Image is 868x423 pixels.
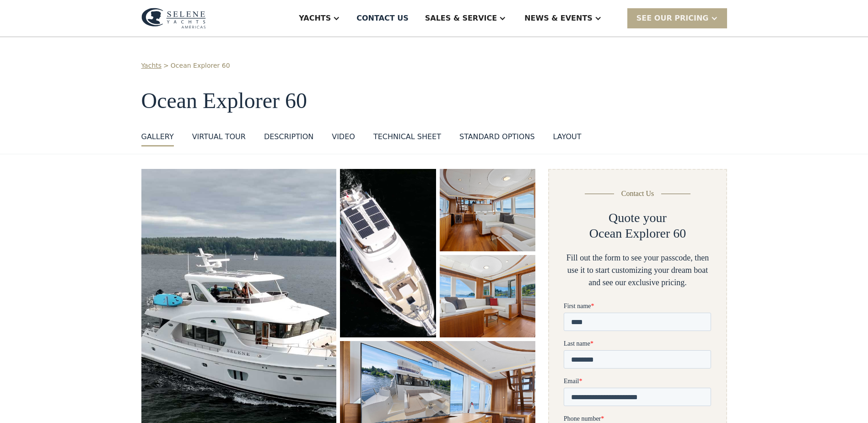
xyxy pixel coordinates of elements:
[2,371,8,377] input: Yes, I'd like to receive SMS updates.Reply STOP to unsubscribe at any time.
[636,13,709,24] div: SEE Our Pricing
[1,312,146,336] span: Tick the box below to receive occasional updates, exclusive offers, and VIP access via text message.
[621,188,654,199] div: Contact Us
[264,131,313,146] a: DESCRIPTION
[332,131,355,142] div: VIDEO
[141,131,174,146] a: GALLERY
[171,61,230,70] a: Ocean Explorer 60
[2,372,141,387] span: Reply STOP to unsubscribe at any time.
[2,401,84,416] strong: I want to subscribe to your Newsletter.
[564,252,711,289] div: Fill out the form to see your passcode, then use it to start customizing your dream boat and see ...
[425,13,497,24] div: Sales & Service
[163,61,169,70] div: >
[299,13,331,24] div: Yachts
[141,8,206,29] img: logo
[11,372,109,379] strong: Yes, I'd like to receive SMS updates.
[459,131,535,142] div: standard options
[524,13,593,24] div: News & EVENTS
[1,342,142,358] span: We respect your time - only the good stuff, never spam.
[141,61,162,70] a: Yachts
[356,13,409,24] div: Contact US
[553,131,582,146] a: layout
[440,255,536,337] a: open lightbox
[192,131,246,146] a: VIRTUAL TOUR
[373,131,441,146] a: Technical sheet
[459,131,535,146] a: standard options
[440,169,536,251] a: open lightbox
[141,131,174,142] div: GALLERY
[589,226,686,241] h2: Ocean Explorer 60
[332,131,355,146] a: VIDEO
[192,131,246,142] div: VIRTUAL TOUR
[141,89,727,113] h1: Ocean Explorer 60
[264,131,313,142] div: DESCRIPTION
[609,210,667,226] h2: Quote your
[627,8,727,28] div: SEE Our Pricing
[2,400,8,406] input: I want to subscribe to your Newsletter.Unsubscribe any time by clicking the link at the bottom of...
[340,169,436,337] a: open lightbox
[373,131,441,142] div: Technical sheet
[553,131,582,142] div: layout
